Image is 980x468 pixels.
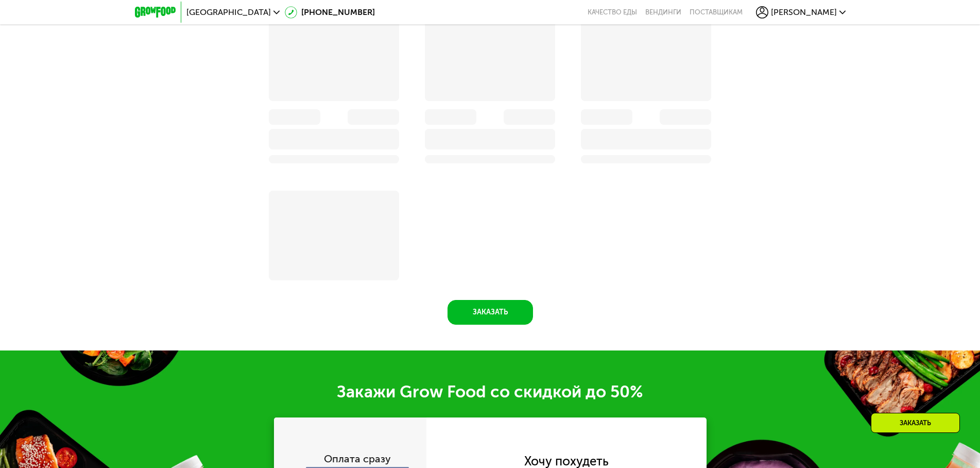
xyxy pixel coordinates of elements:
span: [PERSON_NAME] [771,8,837,16]
div: Заказать [871,413,960,433]
div: Хочу похудеть [524,456,609,467]
div: поставщикам [690,8,743,16]
a: Вендинги [645,8,681,16]
a: Качество еды [588,8,637,16]
div: Оплата сразу [275,454,426,467]
span: [GEOGRAPHIC_DATA] [186,8,271,16]
button: Заказать [448,300,533,325]
a: [PHONE_NUMBER] [285,6,375,19]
